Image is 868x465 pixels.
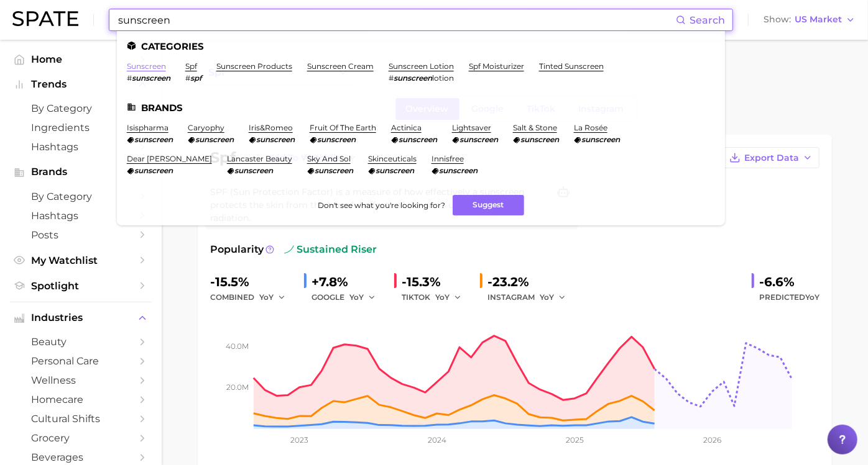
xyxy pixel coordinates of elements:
[376,166,414,175] em: sunscreen
[723,147,820,168] button: Export Data
[190,73,201,83] em: spf
[31,229,131,241] span: Posts
[117,9,676,30] input: Search here for a brand, industry, or ingredient
[31,355,131,367] span: personal care
[10,351,152,371] a: personal care
[520,135,559,144] em: sunscreen
[10,276,152,296] a: Spotlight
[439,166,478,175] em: sunscreen
[487,272,575,292] div: -23.2%
[31,280,131,292] span: Spotlight
[459,135,498,144] em: sunscreen
[453,195,524,215] button: Suggest
[256,135,295,144] em: sunscreen
[31,312,131,323] span: Industries
[284,245,294,255] img: sustained riser
[31,79,131,90] span: Trends
[432,73,454,83] span: lotion
[432,154,464,163] a: innisfree
[216,61,292,71] a: sunscreen products
[210,242,264,257] span: Popularity
[744,153,799,163] span: Export Data
[31,374,131,386] span: wellness
[210,290,294,305] div: combined
[402,272,470,292] div: -15.3%
[315,166,353,175] em: sunscreen
[310,123,376,132] a: fruit of the earth
[195,135,234,144] em: sunscreen
[307,154,351,163] a: sky and sol
[31,122,131,133] span: Ingredients
[127,154,212,163] a: dear [PERSON_NAME]
[428,435,446,445] tspan: 2024
[312,272,384,292] div: +7.8%
[539,61,604,71] a: tinted sunscreen
[259,290,286,305] button: YoY
[127,102,715,113] li: Brands
[10,118,152,137] a: Ingredients
[394,73,432,83] em: sunscreen
[12,11,78,26] img: SPATE
[31,53,131,65] span: Home
[368,154,417,163] a: skinceuticals
[31,413,131,425] span: cultural shifts
[566,435,584,445] tspan: 2025
[540,292,554,302] span: YoY
[10,309,152,327] button: Industries
[132,73,170,83] em: sunscreen
[764,16,791,23] span: Show
[127,123,169,132] a: isispharma
[402,290,470,305] div: TIKTOK
[31,255,131,266] span: My Watchlist
[805,292,820,302] span: YoY
[10,409,152,428] a: cultural shifts
[10,251,152,270] a: My Watchlist
[10,206,152,225] a: Hashtags
[759,290,820,305] span: Predicted
[10,163,152,181] button: Brands
[10,332,152,351] a: beauty
[10,428,152,448] a: grocery
[581,135,620,144] em: sunscreen
[31,394,131,405] span: homecare
[10,187,152,206] a: by Category
[759,272,820,292] div: -6.6%
[188,123,224,132] a: caryophy
[795,16,842,23] span: US Market
[703,435,721,445] tspan: 2026
[10,50,152,69] a: Home
[249,123,293,132] a: iris&romeo
[389,61,454,71] a: sunscreen lotion
[435,292,450,302] span: YoY
[452,123,491,132] a: lightsaver
[10,75,152,94] button: Trends
[134,166,173,175] em: sunscreen
[349,290,376,305] button: YoY
[10,225,152,245] a: Posts
[127,61,166,71] a: sunscreen
[513,123,557,132] a: salt & stone
[127,41,715,52] li: Categories
[574,123,607,132] a: la rosée
[10,390,152,409] a: homecare
[31,432,131,444] span: grocery
[10,99,152,118] a: by Category
[185,61,197,71] a: spf
[760,12,859,28] button: ShowUS Market
[487,290,575,305] div: INSTAGRAM
[540,290,566,305] button: YoY
[134,135,173,144] em: sunscreen
[234,166,273,175] em: sunscreen
[389,73,394,83] span: #
[31,210,131,222] span: Hashtags
[349,292,364,302] span: YoY
[290,435,308,445] tspan: 2023
[391,123,422,132] a: actinica
[259,292,274,302] span: YoY
[317,135,356,144] em: sunscreen
[210,272,294,292] div: -15.5%
[312,290,384,305] div: GOOGLE
[469,61,524,71] a: spf moisturizer
[10,137,152,156] a: Hashtags
[307,61,374,71] a: sunscreen cream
